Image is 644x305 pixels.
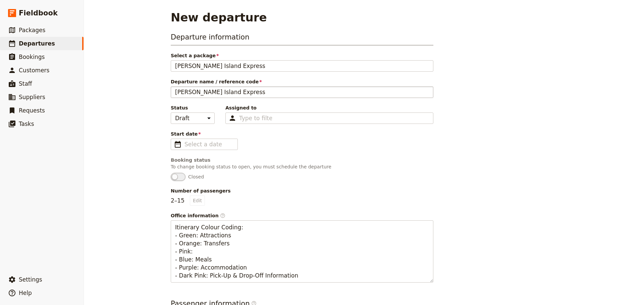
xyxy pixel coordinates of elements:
select: Status [171,112,215,124]
span: Fieldbook [19,8,58,18]
button: Number of passengers2–15 [190,196,205,206]
span: Bookings [19,54,45,60]
span: ​ [220,213,225,218]
span: Staff [19,80,32,87]
span: Packages [19,27,45,33]
span: Tasks [19,121,34,127]
span: Requests [19,107,45,114]
span: Help [19,290,32,296]
span: Assigned to [225,104,433,111]
span: [PERSON_NAME] Island Express [175,62,265,70]
span: Departures [19,40,55,47]
span: Office information [171,212,433,219]
input: Departure name / reference code [171,86,433,98]
div: Booking status [171,157,433,163]
span: Number of passengers [171,187,433,194]
span: Customers [19,67,49,74]
span: Status [171,104,215,111]
p: To change booking status to open, you must schedule the departure [171,163,433,170]
span: Suppliers [19,94,45,100]
p: 2 – 15 [171,196,205,206]
span: Select a package [171,52,433,59]
h3: Departure information [171,32,433,46]
input: Assigned to [239,114,272,122]
textarea: Office information​ [171,220,433,283]
span: Start date [171,131,433,137]
span: Closed [188,173,204,180]
h1: New departure [171,11,267,24]
span: Departure name / reference code [171,78,433,85]
span: Settings [19,276,42,283]
span: ​ [174,140,182,148]
input: Start date​ [184,140,233,148]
